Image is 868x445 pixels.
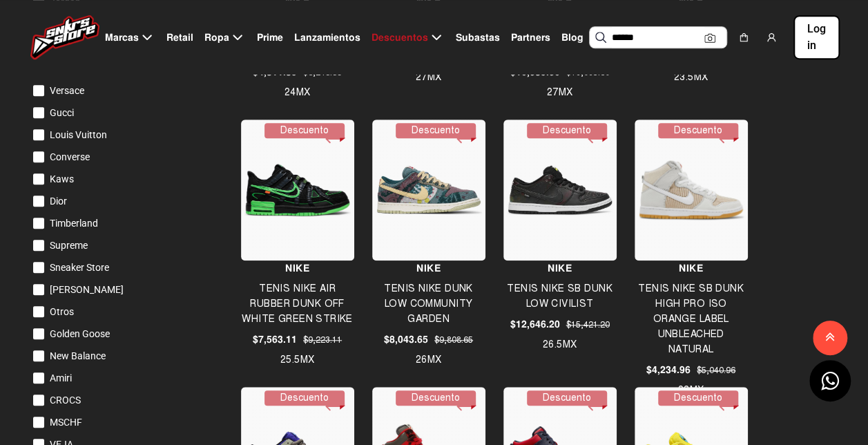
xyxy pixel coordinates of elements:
[50,85,84,96] span: Versace
[372,261,485,276] h4: Nike
[105,30,139,45] span: Marcas
[396,390,476,406] p: Descuento
[561,30,584,45] span: Blog
[50,240,88,251] span: Supreme
[503,85,616,100] h4: 27MX
[50,151,90,162] span: Converse
[807,21,826,54] span: Log in
[50,196,67,207] span: Dior
[503,261,616,276] h4: Nike
[635,261,747,276] h4: Nike
[241,281,354,327] h4: TENIS NIKE AIR RUBBER DUNK OFF WHITE GREEN STRIKE
[50,173,74,184] span: Kaws
[511,30,550,45] span: Partners
[434,334,473,346] span: $9,808.65
[766,32,777,43] img: user
[384,332,428,347] span: $8,043.65
[372,352,485,368] h4: 26MX
[50,372,72,384] span: Amiri
[50,328,110,339] span: Golden Goose
[264,123,345,138] p: Descuento
[50,107,74,118] span: Gucci
[50,395,81,406] span: CROCS
[241,352,354,368] h4: 25.5MX
[635,383,747,398] h4: 28MX
[396,123,476,138] p: Descuento
[30,15,99,59] img: logo
[646,363,691,377] span: $4,234.96
[738,32,749,43] img: shopping
[507,164,613,216] img: TENIS NIKE SB DUNK LOW CIVILIST
[50,350,106,361] span: New Balance
[503,281,616,312] h4: TENIS NIKE SB DUNK LOW CIVILIST
[294,30,360,45] span: Lanzamientos
[166,30,193,45] span: Retail
[635,281,747,357] h4: TENIS NIKE SB DUNK HIGH PRO ISO ORANGE LABEL UNBLEACHED NATURAL
[244,163,351,217] img: TENIS NIKE AIR RUBBER DUNK OFF WHITE GREEN STRIKE
[372,30,428,45] span: Descuentos
[241,85,354,100] h4: 24MX
[658,390,738,406] p: Descuento
[264,390,345,406] p: Descuento
[635,70,747,85] h4: 23.5MX
[704,32,715,44] img: Cámara
[50,262,109,273] span: Sneaker Store
[510,317,560,332] span: $12,646.20
[50,129,107,140] span: Louis Vuitton
[257,30,283,45] span: Prime
[50,417,82,428] span: MSCHF
[50,284,124,295] span: [PERSON_NAME]
[456,30,500,45] span: Subastas
[697,364,735,377] span: $5,040.96
[503,337,616,352] h4: 26.5MX
[658,123,738,138] p: Descuento
[638,160,744,220] img: TENIS NIKE SB DUNK HIGH PRO ISO ORANGE LABEL UNBLEACHED NATURAL
[303,334,342,346] span: $9,223.11
[372,70,485,85] h4: 27MX
[204,30,229,45] span: Ropa
[376,165,482,215] img: TENIS NIKE DUNK LOW COMMUNITY GARDEN
[50,218,98,229] span: Timberland
[566,319,610,331] span: $15,421.20
[253,332,297,347] span: $7,563.11
[241,261,354,276] h4: Nike
[527,123,607,138] p: Descuento
[50,306,74,317] span: Otros
[372,281,485,327] h4: TENIS NIKE DUNK LOW COMMUNITY GARDEN
[527,390,607,406] p: Descuento
[595,32,606,43] img: Buscar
